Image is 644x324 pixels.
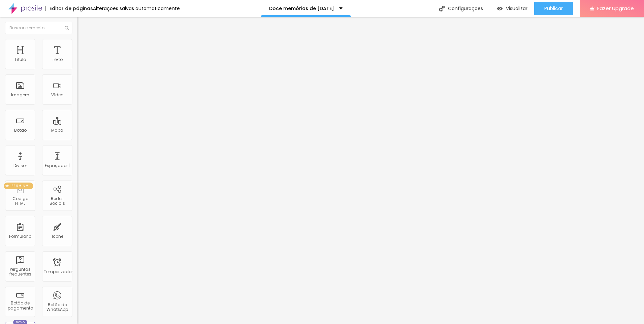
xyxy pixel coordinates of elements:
[45,6,93,11] div: Editor de páginas
[597,5,634,11] span: Fazer Upgrade
[51,128,63,133] div: Mapa
[7,267,33,277] div: Perguntas frequentes
[51,93,63,97] div: Vídeo
[44,269,70,274] div: Temporizador
[506,6,527,11] span: Visualizar
[13,163,27,168] div: Divisor
[52,57,63,62] div: Texto
[77,17,644,324] iframe: Editor
[7,196,33,206] div: Código HTML
[497,6,503,11] img: view-1.svg
[490,2,534,15] button: Visualizar
[534,2,573,15] button: Publicar
[45,163,70,168] div: Espaçador |
[93,6,180,11] div: Alterações salvas automaticamente
[11,93,29,97] div: Imagem
[7,301,33,311] div: Botão de pagamento
[544,6,563,11] span: Publicar
[269,6,334,11] p: Doce memórias de [DATE]
[439,6,445,11] img: Ícone
[5,22,72,34] input: Buscar elemento
[52,234,63,239] div: Ícone
[9,185,32,187] span: PREMIUM
[9,234,31,239] div: Formulário
[14,128,27,133] div: Botão
[14,57,26,62] div: Título
[44,196,70,206] div: Redes Sociais
[44,302,70,312] div: Botão do WhatsApp
[65,26,69,30] img: Ícone
[448,6,483,11] font: Configurações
